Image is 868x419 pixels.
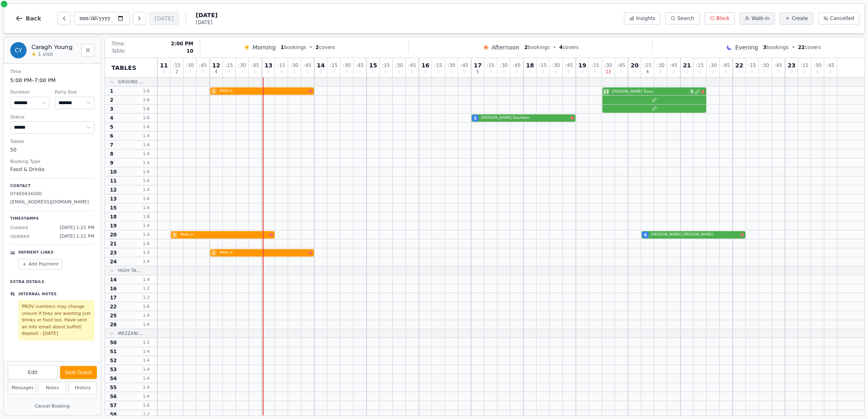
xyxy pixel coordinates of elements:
span: 0 [594,70,596,74]
span: 53 [110,366,117,373]
span: : 30 [343,63,351,68]
span: : 30 [552,63,560,68]
p: Internal Notes [18,292,57,297]
span: Time: [112,40,125,47]
span: Back [26,16,41,21]
span: 11 [110,178,117,184]
span: covers [559,44,579,51]
span: 1 - 6 [136,402,156,408]
span: covers [315,44,335,51]
span: • [553,44,556,51]
span: : 30 [500,63,508,68]
span: : 45 [722,63,730,68]
span: : 15 [382,63,390,68]
span: 56 [110,393,117,400]
span: 13 [264,62,272,68]
dt: Tables [10,138,94,145]
span: Afternoon [492,43,519,51]
span: 0 [620,70,622,74]
span: 0 [358,70,361,74]
span: : 30 [186,63,194,68]
span: 23 [787,62,795,68]
span: 16 [110,285,117,292]
span: 1 [281,45,284,50]
span: 5 [474,115,477,121]
span: 0 [280,70,282,74]
span: : 45 [461,63,468,68]
span: Block [716,15,729,22]
span: 0 [489,70,492,74]
span: 0 [803,70,805,74]
span: 22 [735,62,743,68]
span: bookings [281,44,306,51]
span: 0 [751,70,753,74]
span: 18 [110,214,117,220]
button: Search [665,12,699,25]
span: : 45 [774,63,782,68]
span: : 45 [356,63,364,68]
span: 1 - 4 [136,312,156,319]
span: 10 [186,48,193,54]
span: 6 [110,133,113,139]
dt: Duration [10,89,50,96]
span: Insights [636,15,655,22]
span: 25 [110,312,117,319]
span: 19 [578,62,586,68]
span: 1 - 6 [136,169,156,175]
span: 0 [790,70,793,74]
span: 0 [725,70,727,74]
span: 21 [683,62,691,68]
p: [EMAIL_ADDRESS][DOMAIN_NAME] [10,199,94,206]
span: : 15 [539,63,547,68]
p: PROV numbers may change unsure if they are wanting just drinks or food too. Have sent an info ema... [22,303,91,337]
span: 1 - 6 [136,106,156,112]
span: : 15 [801,63,808,68]
button: Seat Guest [60,366,97,379]
span: : 45 [617,63,625,68]
span: : 45 [199,63,207,68]
span: : 30 [447,63,455,68]
span: : 45 [513,63,521,68]
button: Edit [8,366,58,379]
span: 16 [421,62,429,68]
span: Create [792,15,808,22]
span: : 30 [395,63,403,68]
span: : 30 [238,63,246,68]
span: 1 - 4 [136,187,156,193]
span: 0 [633,70,636,74]
span: 1 - 6 [136,303,156,310]
span: 0 [659,70,662,74]
span: 20 [110,232,117,238]
button: Cancelled [818,12,859,25]
span: Walk-in [219,250,307,256]
span: 14 [110,276,117,283]
span: : 15 [591,63,599,68]
span: 55 [110,384,117,391]
span: 0 [385,70,387,74]
button: Notes [38,382,67,394]
span: 2 [315,45,319,50]
span: 15 [110,205,117,211]
span: 13 [603,89,609,95]
span: 1 - 2 [136,411,156,417]
span: 1 - 4 [136,259,156,265]
button: Previous day [58,12,71,25]
span: 24 [110,259,117,265]
span: 1 - 6 [136,241,156,247]
span: 0 [293,70,295,74]
span: 0 [163,70,165,74]
span: 23 [110,250,117,256]
span: 18 [526,62,534,68]
span: 4 [215,70,217,74]
span: 17 [474,62,481,68]
span: [PERSON_NAME] Davidson [481,115,569,121]
span: 2 [213,88,215,94]
span: : 30 [604,63,612,68]
dd: 5:00 PM – 7:00 PM [10,76,94,85]
span: 51 [110,348,117,355]
span: Walk-in [180,232,268,238]
span: 13 [606,70,611,74]
dd: Food & Drinks [10,166,94,173]
span: 0 [450,70,452,74]
span: : 30 [657,63,664,68]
